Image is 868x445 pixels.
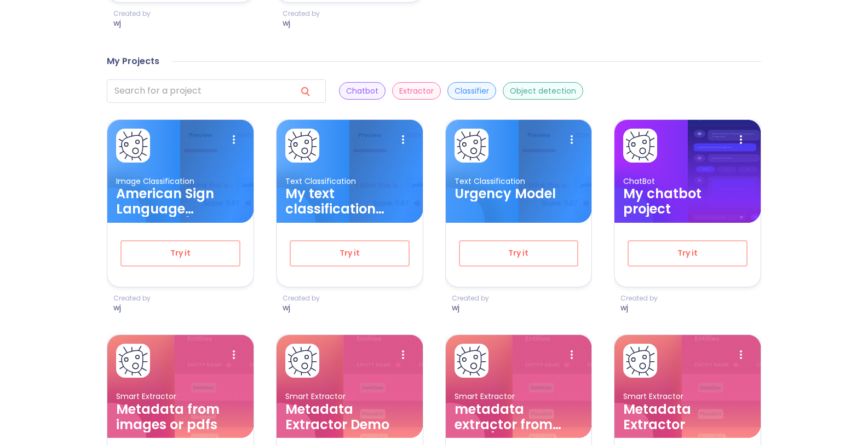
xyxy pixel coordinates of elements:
[107,79,288,103] input: search
[620,294,658,303] p: Created by
[283,294,320,303] p: Created by
[116,186,245,217] h3: American Sign Language Alphabet (Static -A to F)
[452,294,489,303] p: Created by
[628,240,748,267] button: Try it
[459,240,579,267] button: Try it
[116,391,245,402] p: Smart Extractor
[118,345,148,376] img: card avatar
[283,9,320,18] p: Created by
[285,402,414,432] h3: Metadata Extractor Demo
[113,18,151,28] p: wj
[290,240,410,267] button: Try it
[113,303,151,313] p: wj
[287,345,318,376] img: card avatar
[623,391,752,402] p: Smart Extractor
[455,402,583,432] h3: metadata extractor from imgs/pdfs
[455,176,583,187] p: Text Classification
[625,130,656,161] img: card avatar
[283,303,320,313] p: wj
[308,246,391,260] span: Try it
[113,9,151,18] p: Created by
[452,303,489,313] p: wj
[478,246,560,260] span: Try it
[510,86,576,96] p: Object detection
[646,246,729,260] span: Try it
[120,240,240,267] button: Try it
[625,345,656,376] img: card avatar
[139,246,222,260] span: Try it
[623,176,752,187] p: ChatBot
[285,186,414,217] h3: My text classification project
[285,391,414,402] p: Smart Extractor
[623,186,752,217] h3: My chatbot project
[113,294,151,303] p: Created by
[118,130,148,161] img: card avatar
[283,18,320,28] p: wj
[277,155,350,294] img: card ellipse
[455,186,583,201] h3: Urgency Model
[107,155,181,294] img: card ellipse
[456,130,487,161] img: card avatar
[107,56,159,67] h4: My Projects
[614,155,688,294] img: card ellipse
[446,155,519,294] img: card ellipse
[623,402,752,432] h3: Metadata Extractor
[456,345,487,376] img: card avatar
[346,86,378,96] p: Chatbot
[399,86,434,96] p: Extractor
[455,391,583,402] p: Smart Extractor
[116,402,245,432] h3: Metadata from images or pdfs
[287,130,318,161] img: card avatar
[285,176,414,187] p: Text Classification
[620,303,658,313] p: wj
[116,176,245,187] p: Image Classification
[455,86,489,96] p: Classifier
